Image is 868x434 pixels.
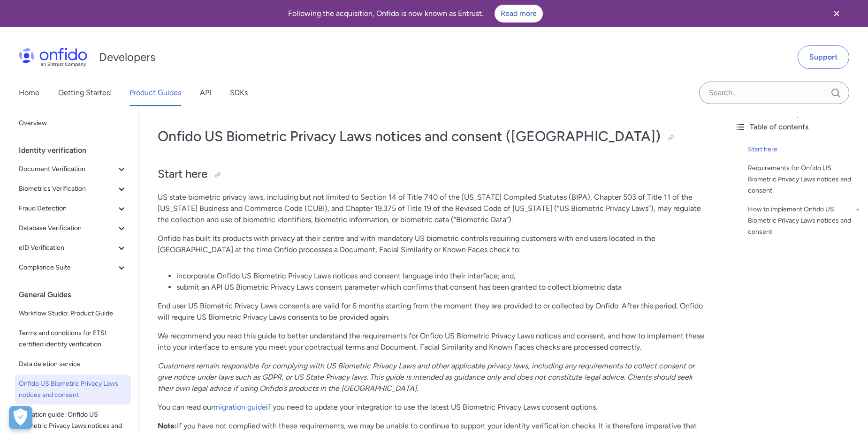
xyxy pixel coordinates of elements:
button: Fraud Detection [15,199,131,218]
span: Document Verification [19,164,116,175]
span: Compliance Suite [19,262,116,273]
img: Onfido Logo [19,48,87,67]
div: Following the acquisition, Onfido is now known as Entrust. [11,5,819,22]
a: Home [19,80,39,106]
span: Onfido US Biometric Privacy Laws notices and consent [19,378,127,401]
p: Onfido has built its products with privacy at their centre and with mandatory US biometric contro... [158,233,708,255]
a: Onfido US Biometric Privacy Laws notices and consent [15,374,131,404]
p: US state biometric privacy laws, including but not limited to Section 14 of Title 740 of the [US_... [158,192,708,225]
span: Fraud Detection [19,203,116,214]
button: Close banner [819,2,854,25]
span: Data deletion service [19,359,127,370]
a: migration guide [213,403,266,412]
a: Getting Started [58,80,111,106]
a: SDKs [230,80,248,106]
a: How to implement Onfido US Biometric Privacy Laws notices and consent [748,204,860,238]
input: Onfido search input field [699,82,849,104]
a: Data deletion service [15,355,131,374]
p: We recommend you read this guide to better understand the requirements for Onfido US Biometric Pr... [158,330,708,353]
a: Requirements for Onfido US Biometric Privacy Laws notices and consent [748,163,860,196]
span: Database Verification [19,223,116,234]
a: Start here [748,144,860,155]
li: incorporate Onfido US Biometric Privacy Laws notices and consent language into their interface; and, [176,270,708,282]
p: End user US Biometric Privacy Laws consents are valid for 6 months starting from the moment they ... [158,300,708,323]
span: Overview [19,118,127,129]
a: Support [798,45,849,69]
div: Identity verification [19,141,135,160]
h1: Developers [99,50,155,65]
span: eID Verification [19,242,116,254]
span: Terms and conditions for ETSI certified identity verification [19,328,127,350]
p: You can read our if you need to update your integration to use the latest US Biometric Privacy La... [158,402,708,413]
strong: Note: [158,421,177,430]
a: Product Guides [129,80,181,106]
a: Workflow Studio: Product Guide [15,304,131,323]
a: API [200,80,211,106]
button: Biometrics Verification [15,180,131,198]
h1: Onfido US Biometric Privacy Laws notices and consent ([GEOGRAPHIC_DATA]) [158,127,708,146]
div: Table of contents [735,121,860,133]
span: Workflow Studio: Product Guide [19,308,127,319]
a: Read more [495,5,543,22]
button: Database Verification [15,219,131,238]
svg: Close banner [831,8,842,19]
button: eID Verification [15,239,131,257]
li: submit an API US Biometric Privacy Laws consent parameter which confirms that consent has been gr... [176,282,708,293]
button: Document Verification [15,160,131,179]
a: Terms and conditions for ETSI certified identity verification [15,324,131,354]
h2: Start here [158,166,708,182]
a: Overview [15,114,131,133]
span: Biometrics Verification [19,183,116,195]
button: Compliance Suite [15,258,131,277]
div: Cookie Preferences [9,406,32,429]
button: Open Preferences [9,406,32,429]
div: General Guides [19,285,135,304]
em: Customers remain responsible for complying with US Biometric Privacy Laws and other applicable pr... [158,361,694,393]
